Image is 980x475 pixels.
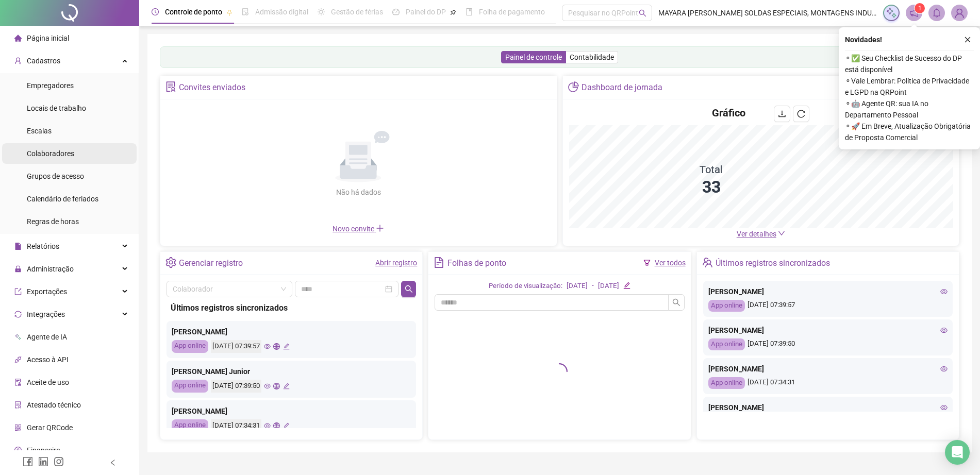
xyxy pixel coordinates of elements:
span: Folha de pagamento [479,8,545,16]
span: plus [376,224,384,232]
span: Acesso à API [27,355,69,364]
span: lock [14,265,22,273]
span: export [14,288,22,295]
span: eye [940,404,948,411]
span: Colaboradores [27,149,74,158]
div: App online [708,300,745,312]
span: api [14,356,22,363]
span: instagram [54,456,64,467]
div: [PERSON_NAME] [708,325,948,336]
span: Gestão de férias [331,8,383,16]
span: Contabilidade [570,53,614,61]
span: reload [797,110,805,118]
span: 1 [918,5,922,12]
span: solution [165,81,176,92]
span: Escalas [27,127,52,135]
div: - [592,281,594,292]
div: Convites enviados [179,79,245,96]
span: edit [283,383,290,389]
span: Novidades ! [845,34,882,45]
span: home [14,35,22,42]
span: download [778,110,786,118]
span: Relatórios [27,242,59,250]
div: Open Intercom Messenger [945,440,970,465]
span: sun [318,8,325,15]
span: Aceite de uso [27,378,69,386]
span: facebook [23,456,33,467]
div: [DATE] 07:39:50 [708,338,948,350]
a: Abrir registro [375,259,417,267]
sup: 1 [915,3,925,13]
div: [DATE] 07:39:57 [708,300,948,312]
span: close [964,36,971,43]
span: Calendário de feriados [27,195,98,203]
span: search [672,298,680,307]
span: Gerar QRCode [27,423,73,432]
div: App online [172,380,208,393]
span: Painel do DP [406,8,446,16]
span: eye [264,422,271,429]
span: ⚬ 🤖 Agente QR: sua IA no Departamento Pessoal [845,98,974,121]
span: Administração [27,265,74,273]
span: book [466,8,473,15]
span: notification [909,8,919,18]
span: clock-circle [152,8,159,15]
div: [PERSON_NAME] [708,363,948,375]
span: audit [14,379,22,386]
span: search [639,9,646,17]
span: Locais de trabalho [27,104,86,112]
a: Ver todos [655,259,686,267]
span: file-text [434,257,444,268]
span: Empregadores [27,81,74,90]
span: solution [14,401,22,409]
div: [DATE] [598,281,619,292]
div: Não há dados [311,186,406,198]
span: Controle de ponto [165,8,222,16]
div: Dashboard de jornada [582,79,662,96]
span: eye [264,383,271,389]
span: Exportações [27,287,67,296]
span: dollar [14,447,22,454]
div: Últimos registros sincronizados [716,255,830,272]
div: [DATE] 07:34:31 [708,377,948,389]
div: [PERSON_NAME] [708,286,948,297]
span: setting [165,257,176,268]
span: ⚬ ✅ Seu Checklist de Sucesso do DP está disponível [845,53,974,75]
span: Integrações [27,310,65,318]
span: Novo convite [333,225,384,233]
div: Período de visualização: [489,281,562,292]
div: App online [172,419,208,432]
span: Financeiro [27,446,60,454]
span: qrcode [14,424,22,431]
span: eye [940,288,948,295]
span: MAYARA [PERSON_NAME] SOLDAS ESPECIAIS, MONTAGENS INDUSTRIAIS E TREINAMENTOS LTDA [658,7,877,19]
img: sparkle-icon.fc2bf0ac1784a2077858766a79e2daf3.svg [886,7,897,19]
div: Folhas de ponto [447,255,506,272]
span: Admissão digital [255,8,308,16]
div: [PERSON_NAME] [172,326,411,337]
span: global [273,343,280,350]
div: App online [172,340,208,353]
span: user-add [14,57,22,64]
span: edit [283,343,290,350]
span: Ver detalhes [737,230,776,238]
div: [PERSON_NAME] Junior [172,366,411,377]
span: file-done [242,8,249,15]
span: search [405,285,413,293]
span: global [273,383,280,389]
span: ⚬ 🚀 Em Breve, Atualização Obrigatória de Proposta Comercial [845,121,974,143]
span: left [109,459,117,466]
span: Atestado técnico [27,401,81,409]
span: pushpin [226,9,232,15]
span: pie-chart [568,81,579,92]
div: [DATE] 07:39:57 [211,340,261,353]
span: Agente de IA [27,333,67,341]
span: eye [940,327,948,334]
img: 81816 [952,5,967,21]
div: [PERSON_NAME] [708,402,948,413]
span: Cadastros [27,57,60,65]
h4: Gráfico [712,106,745,120]
span: ⚬ Vale Lembrar: Política de Privacidade e LGPD na QRPoint [845,75,974,98]
span: file [14,243,22,250]
span: edit [623,282,630,289]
